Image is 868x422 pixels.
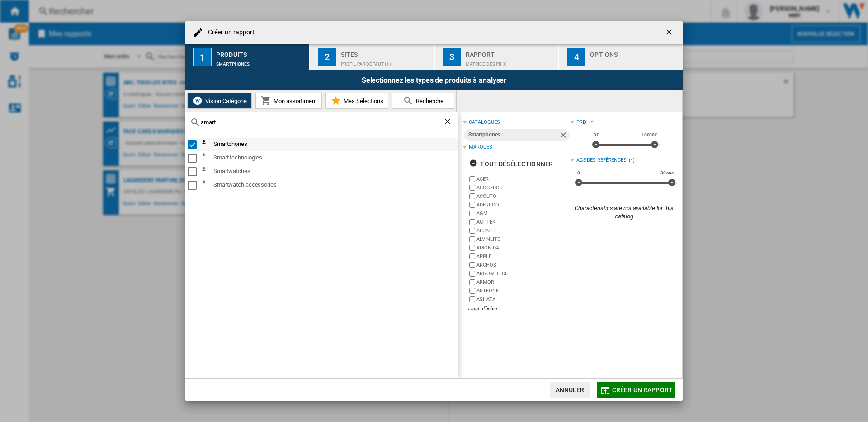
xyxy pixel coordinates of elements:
[469,271,475,277] input: brand.name
[468,129,558,141] div: Smartphones
[414,98,443,104] span: Recherche
[188,153,201,164] md-checkbox: Select
[392,93,454,109] button: Recherche
[188,180,201,191] md-checkbox: Select
[590,47,679,57] div: Options
[559,44,683,70] button: 4 Options
[469,211,475,216] input: brand.name
[216,57,305,66] div: Smartphones
[659,169,675,177] span: 30 ans
[469,119,500,126] div: catalogues
[476,270,570,277] label: ARGOM TECH
[476,244,570,251] label: AMONIDA
[185,70,683,90] div: Selectionnez les types de produits à analyser
[201,180,457,191] div: Smartwatch accessories
[612,386,673,394] span: Créer un rapport
[597,382,675,398] button: Créer un rapport
[576,169,581,177] span: 0
[571,204,678,220] div: Characteristics are not available for this catalog
[476,227,570,234] label: ALCATEL
[325,93,388,109] button: Mes Sélections
[469,185,475,191] input: brand.name
[469,219,475,225] input: brand.name
[576,157,627,164] div: Age des références
[187,93,252,109] button: Vision Catégorie
[469,245,475,251] input: brand.name
[469,144,492,151] div: Marques
[576,119,587,126] div: Prix
[469,202,475,208] input: brand.name
[469,236,475,242] input: brand.name
[188,139,201,150] md-checkbox: Select
[271,98,317,104] span: Mon assortiment
[476,262,570,268] label: ARCHOS
[661,23,679,42] button: getI18NText('BUTTONS.CLOSE_DIALOG')
[466,57,555,66] div: Matrice des prix
[466,47,555,57] div: Rapport
[443,48,461,66] div: 3
[192,95,203,106] img: wiser-icon-white.png
[640,131,659,139] span: 10000£
[476,202,570,208] label: ADERROO
[476,279,570,286] label: ARMOR
[341,98,383,104] span: Mes Sélections
[476,219,570,225] label: AGPTEK
[469,279,475,285] input: brand.name
[476,210,570,217] label: AGM
[476,296,570,303] label: ASHATA
[476,236,570,243] label: ALVINLITE
[469,156,553,172] div: tout désélectionner
[318,48,336,66] div: 2
[443,117,454,128] ng-md-icon: Effacer la recherche
[476,176,570,183] label: ACER
[469,253,475,259] input: brand.name
[665,28,675,38] ng-md-icon: getI18NText('BUTTONS.CLOSE_DIALOG')
[567,48,585,66] div: 4
[469,262,475,268] input: brand.name
[203,28,255,37] h4: Créer un rapport
[469,296,475,302] input: brand.name
[341,57,430,66] div: Profil par défaut (1)
[476,184,570,191] label: ACOGEDOR
[203,98,247,104] span: Vision Catégorie
[469,228,475,234] input: brand.name
[201,139,457,150] div: Smartphones
[193,48,212,66] div: 1
[310,44,434,70] button: 2 Sites Profil par défaut (1)
[255,93,322,109] button: Mon assortiment
[469,288,475,294] input: brand.name
[201,153,457,164] div: Smart technologies
[467,305,570,312] div: +Tout afficher
[435,44,559,70] button: 3 Rapport Matrice des prix
[550,382,590,398] button: Annuler
[201,119,443,126] input: Rechercher dans les Catalogues
[185,44,310,70] button: 1 Produits Smartphones
[476,287,570,294] label: ARTFONE
[341,47,430,57] div: Sites
[559,131,570,141] ng-md-icon: Retirer
[216,47,305,57] div: Produits
[201,166,457,177] div: Smartwatches
[592,131,600,139] span: 0£
[467,156,556,172] button: tout désélectionner
[469,176,475,182] input: brand.name
[188,166,201,177] md-checkbox: Select
[476,253,570,260] label: APPLE
[469,193,475,199] input: brand.name
[476,193,570,200] label: ACOUTO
